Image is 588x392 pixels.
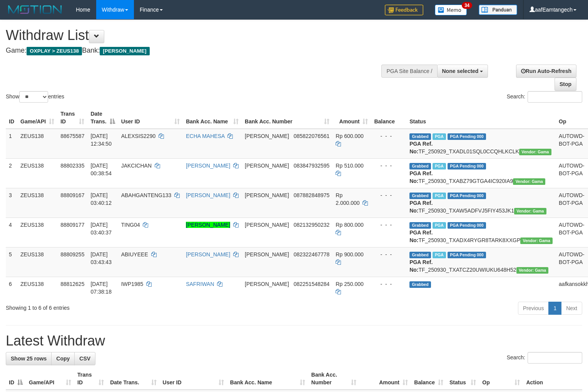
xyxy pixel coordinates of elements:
[6,158,17,188] td: 2
[17,247,57,277] td: ZEUS138
[6,4,64,15] img: MOTION_logo.png
[406,107,556,129] th: Status
[26,368,74,390] th: Game/API: activate to sort column ascending
[514,208,546,214] span: Vendor URL: https://trx31.1velocity.biz
[6,188,17,218] td: 3
[528,91,582,103] input: Search:
[90,133,112,147] span: [DATE] 12:34:50
[336,192,359,206] span: Rp 2.000.000
[448,133,486,140] span: PGA Pending
[513,178,545,185] span: Vendor URL: https://trx31.1velocity.biz
[17,188,57,218] td: ZEUS138
[518,302,549,315] a: Previous
[374,251,403,258] div: - - -
[409,229,433,243] b: PGA Ref. No:
[186,192,230,198] a: [PERSON_NAME]
[6,218,17,247] td: 4
[336,251,363,257] span: Rp 900.000
[242,107,332,129] th: Bank Acc. Number: activate to sort column ascending
[479,5,517,15] img: panduan.png
[409,170,433,184] b: PGA Ref. No:
[446,368,479,390] th: Status: activate to sort column ascending
[507,91,582,103] label: Search:
[121,222,140,228] span: TING04
[90,251,112,265] span: [DATE] 03:43:43
[409,200,433,214] b: PGA Ref. No:
[6,277,17,299] td: 6
[60,222,84,228] span: 88809177
[437,65,488,78] button: None selected
[90,222,112,236] span: [DATE] 03:40:37
[17,218,57,247] td: ZEUS138
[11,355,47,362] span: Show 25 rows
[6,107,17,129] th: ID
[6,129,17,159] td: 1
[90,281,112,295] span: [DATE] 07:38:18
[555,78,576,91] a: Stop
[6,333,582,349] h1: Latest Withdraw
[186,281,214,287] a: SAFRIWAN
[336,133,363,139] span: Rp 600.000
[6,352,52,365] a: Show 25 rows
[245,192,289,198] span: [PERSON_NAME]
[409,133,431,140] span: Grabbed
[294,133,329,139] span: Copy 085822076561 to clipboard
[433,163,446,169] span: Marked by aafsreyleap
[107,368,159,390] th: Date Trans.: activate to sort column ascending
[118,107,183,129] th: User ID: activate to sort column ascending
[435,5,467,15] img: Button%20Memo.svg
[448,163,486,169] span: PGA Pending
[409,163,431,169] span: Grabbed
[548,302,561,315] a: 1
[27,47,82,55] span: OXPLAY > ZEUS138
[294,281,329,287] span: Copy 082251548284 to clipboard
[186,251,230,257] a: [PERSON_NAME]
[409,193,431,199] span: Grabbed
[374,280,403,288] div: - - -
[245,222,289,228] span: [PERSON_NAME]
[60,133,84,139] span: 88675587
[409,222,431,229] span: Grabbed
[74,352,95,365] a: CSV
[90,192,112,206] span: [DATE] 03:40:12
[433,133,446,140] span: Marked by aafpengsreynich
[6,301,239,312] div: Showing 1 to 6 of 6 entries
[60,163,84,169] span: 88802335
[90,163,112,176] span: [DATE] 00:38:54
[79,355,90,362] span: CSV
[17,277,57,299] td: ZEUS138
[6,28,384,43] h1: Withdraw List
[406,158,556,188] td: TF_250930_TXABZ79GTGA4IC920IA9
[186,133,224,139] a: ECHA MAHESA
[409,141,433,154] b: PGA Ref. No:
[336,281,363,287] span: Rp 250.000
[60,281,84,287] span: 88812625
[479,368,523,390] th: Op: activate to sort column ascending
[406,129,556,159] td: TF_250929_TXADL01SQL0CCQHLKCLK
[294,192,329,198] span: Copy 087882848975 to clipboard
[520,238,553,244] span: Vendor URL: https://trx31.1velocity.biz
[519,149,551,155] span: Vendor URL: https://trx31.1velocity.biz
[56,355,70,362] span: Copy
[374,191,403,199] div: - - -
[374,162,403,169] div: - - -
[294,163,329,169] span: Copy 083847932595 to clipboard
[17,129,57,159] td: ZEUS138
[507,352,582,364] label: Search:
[87,107,118,129] th: Date Trans.: activate to sort column descending
[409,252,431,258] span: Grabbed
[406,188,556,218] td: TF_250930_TXAW5ADFVJ5FIY453JK1
[57,107,87,129] th: Trans ID: activate to sort column ascending
[561,302,582,315] a: Next
[19,91,48,103] select: Showentries
[523,368,582,390] th: Action
[336,222,363,228] span: Rp 800.000
[516,65,576,78] a: Run Auto-Refresh
[227,368,308,390] th: Bank Acc. Name: activate to sort column ascending
[371,107,406,129] th: Balance
[294,222,329,228] span: Copy 082132950232 to clipboard
[374,221,403,229] div: - - -
[381,65,437,78] div: PGA Site Balance /
[17,107,57,129] th: Game/API: activate to sort column ascending
[121,281,144,287] span: IWP1985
